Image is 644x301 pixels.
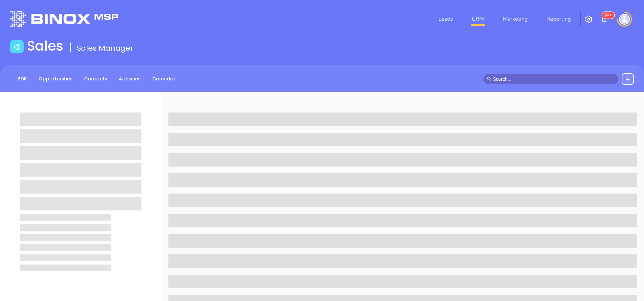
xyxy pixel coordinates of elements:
[585,15,593,23] img: iconSetting
[600,15,608,23] img: iconNotification
[148,73,180,84] a: Calendar
[34,73,77,84] a: Opportunities
[469,12,487,26] a: CRM
[544,12,573,26] a: Reporting
[493,75,615,83] input: Search…
[115,73,145,84] a: Activities
[500,12,530,26] a: Marketing
[436,12,456,26] a: Leads
[10,11,118,27] img: logo
[80,73,111,84] a: Contacts
[27,38,63,54] h1: Sales
[487,77,492,81] span: search
[619,14,630,25] img: user
[602,12,614,19] sup: 100
[77,43,133,53] span: Sales Manager
[14,73,31,84] a: BDR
